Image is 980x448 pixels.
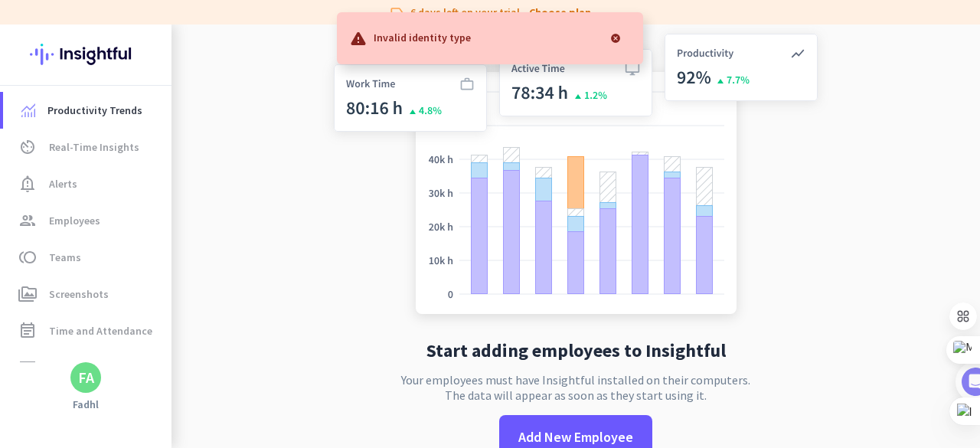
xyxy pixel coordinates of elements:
[49,358,95,377] span: Activities
[49,211,100,230] span: Employees
[49,138,139,156] span: Real-Time Insights
[389,5,404,20] i: label
[401,372,750,403] p: Your employees must have Insightful installed on their computers. The data will appear as soon as...
[21,103,35,117] img: menu-item
[78,370,94,385] div: FA
[3,165,171,202] a: notification_importantAlerts
[18,175,37,193] i: notification_important
[426,342,726,360] h2: Start adding employees to Insightful
[49,248,81,267] span: Teams
[3,239,171,276] a: tollTeams
[18,248,37,267] i: toll
[3,129,171,165] a: av_timerReal-Time Insights
[49,285,109,303] span: Screenshots
[518,427,633,447] span: Add New Employee
[374,29,471,44] p: Invalid identity type
[529,5,591,20] a: Choose plan
[18,138,37,156] i: av_timer
[3,349,171,386] a: storageActivities
[30,25,142,84] img: Insightful logo
[49,175,77,193] span: Alerts
[47,101,142,119] span: Productivity Trends
[49,322,152,340] span: Time and Attendance
[3,312,171,349] a: event_noteTime and Attendance
[18,358,37,377] i: storage
[18,322,37,340] i: event_note
[3,276,171,312] a: perm_mediaScreenshots
[3,92,171,129] a: menu-itemProductivity Trends
[3,202,171,239] a: groupEmployees
[18,211,37,230] i: group
[322,25,829,329] img: no-search-results
[18,285,37,303] i: perm_media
